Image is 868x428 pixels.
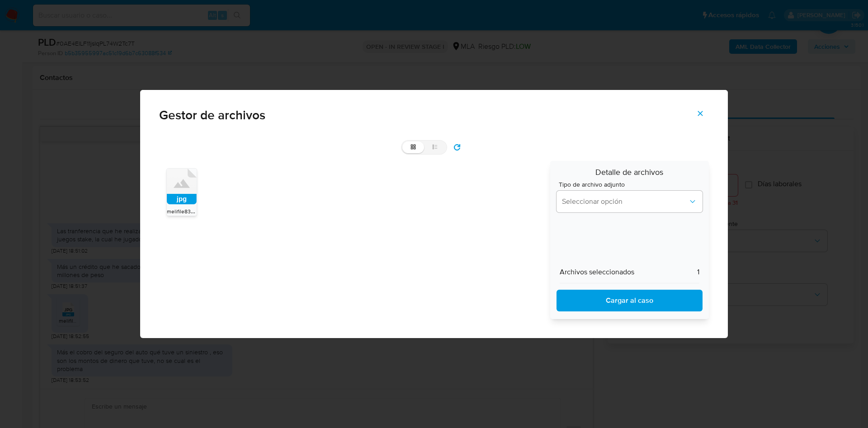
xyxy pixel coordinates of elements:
[447,140,467,155] button: refresh
[697,268,699,277] span: 1
[559,181,705,188] span: Tipo de archivo adjunto
[568,291,691,310] span: Cargar al caso
[167,207,246,216] span: melifile8347154104260241131.jpg
[557,290,703,311] button: Descargar
[562,197,688,206] span: Seleccionar opción
[684,103,716,124] button: Cerrar
[560,268,634,277] span: Archivos seleccionados
[557,191,703,212] button: document types
[557,167,703,181] span: Detalle de archivos
[159,109,709,122] span: Gestor de archivos
[166,168,197,216] div: jpgmelifile8347154104260241131.jpg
